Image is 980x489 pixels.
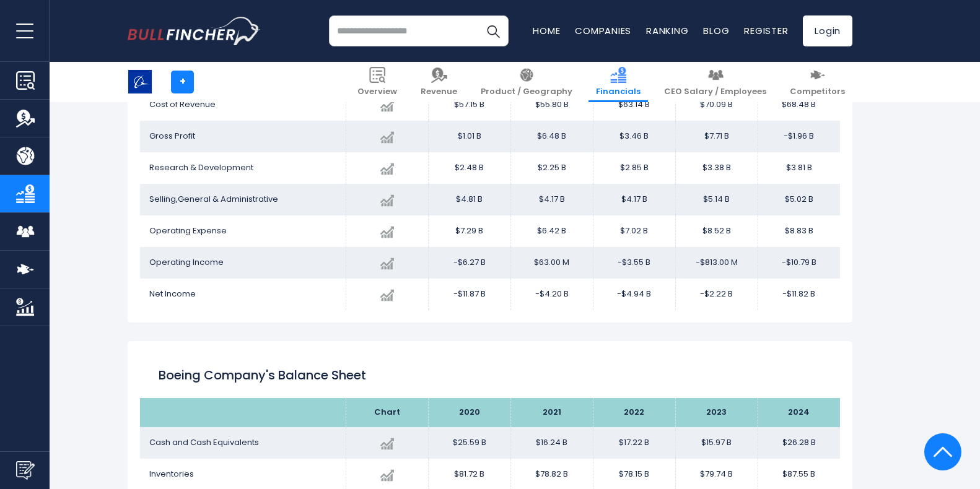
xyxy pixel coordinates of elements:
a: Blog [703,24,729,37]
a: CEO Salary / Employees [657,62,774,102]
td: $57.15 B [428,89,510,121]
a: Overview [350,62,405,102]
a: Register [744,24,788,37]
span: Operating Expense [149,225,227,236]
a: Product / Geography [473,62,580,102]
span: Overview [357,87,397,97]
span: Research & Development [149,162,253,173]
th: 2023 [675,398,758,427]
td: $6.48 B [510,121,593,152]
td: $55.80 B [510,89,593,121]
a: Go to homepage [128,17,261,45]
td: $8.83 B [758,215,840,247]
span: Financials [596,87,641,97]
span: Cost of Revenue [149,98,216,110]
span: Net Income [149,288,196,300]
td: -$2.22 B [675,279,758,310]
a: Ranking [646,24,688,37]
td: -$813.00 M [675,247,758,279]
td: $63.00 M [510,247,593,279]
td: -$4.20 B [510,279,593,310]
span: Revenue [421,87,457,97]
td: $16.24 B [510,427,593,459]
a: Home [533,24,560,37]
th: Chart [346,398,428,427]
td: $5.14 B [675,184,758,215]
td: -$6.27 B [428,247,510,279]
td: -$11.87 B [428,279,510,310]
td: $6.42 B [510,215,593,247]
th: 2022 [593,398,675,427]
button: Search [478,15,509,46]
td: $4.17 B [593,184,675,215]
a: Financials [588,62,648,102]
span: Product / Geography [481,87,572,97]
td: $15.97 B [675,427,758,459]
a: Competitors [782,62,852,102]
span: Operating Income [149,256,224,268]
a: Revenue [413,62,465,102]
td: $26.28 B [758,427,840,459]
td: $3.46 B [593,121,675,152]
td: $2.25 B [510,152,593,184]
td: -$11.82 B [758,279,840,310]
span: Gross Profit [149,130,195,142]
td: $7.71 B [675,121,758,152]
td: -$10.79 B [758,247,840,279]
td: $3.81 B [758,152,840,184]
a: Companies [575,24,631,37]
td: $5.02 B [758,184,840,215]
a: + [171,71,194,93]
a: Login [803,15,852,46]
th: 2024 [758,398,840,427]
td: -$1.96 B [758,121,840,152]
td: $68.48 B [758,89,840,121]
img: bullfincher logo [128,17,261,45]
td: -$4.94 B [593,279,675,310]
td: $7.02 B [593,215,675,247]
td: $2.85 B [593,152,675,184]
span: Competitors [790,87,845,97]
td: $3.38 B [675,152,758,184]
th: 2020 [428,398,510,427]
td: $70.09 B [675,89,758,121]
td: $2.48 B [428,152,510,184]
img: BA logo [128,70,152,93]
span: CEO Salary / Employees [664,87,766,97]
td: $25.59 B [428,427,510,459]
td: $4.17 B [510,184,593,215]
td: $63.14 B [593,89,675,121]
td: $8.52 B [675,215,758,247]
span: Cash and Cash Equivalents [149,436,259,448]
td: $17.22 B [593,427,675,459]
td: $7.29 B [428,215,510,247]
th: 2021 [510,398,593,427]
td: -$3.55 B [593,247,675,279]
td: $1.01 B [428,121,510,152]
td: $4.81 B [428,184,510,215]
span: Selling,General & Administrative [149,193,278,205]
span: Inventories [149,468,194,480]
h2: Boeing Company's Balance Sheet [159,366,821,384]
